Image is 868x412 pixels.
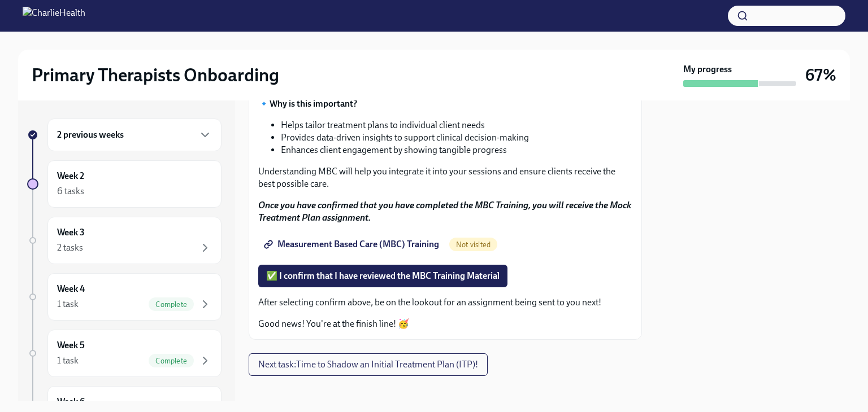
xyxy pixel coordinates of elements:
[47,119,222,151] div: 2 previous weeks
[57,170,84,182] h6: Week 2
[281,119,632,132] li: Helps tailor treatment plans to individual client needs
[258,165,632,190] p: Understanding MBC will help you integrate it into your sessions and ensure clients receive the be...
[258,98,632,110] p: 🔹
[27,160,222,208] a: Week 26 tasks
[57,226,85,239] h6: Week 3
[57,129,124,141] h6: 2 previous weeks
[249,353,488,376] button: Next task:Time to Shadow an Initial Treatment Plan (ITP)!
[57,242,83,254] div: 2 tasks
[683,63,732,76] strong: My progress
[258,265,507,287] button: ✅ I confirm that I have reviewed the MBC Training Material
[258,233,447,256] a: Measurement Based Care (MBC) Training
[27,330,222,377] a: Week 51 taskComplete
[27,273,222,321] a: Week 41 taskComplete
[258,359,478,370] span: Next task : Time to Shadow an Initial Treatment Plan (ITP)!
[23,7,85,25] img: CharlieHealth
[805,65,836,85] h3: 67%
[149,300,194,309] span: Complete
[258,318,632,330] p: Good news! You're at the finish line! 🥳
[57,339,85,352] h6: Week 5
[27,217,222,264] a: Week 32 tasks
[57,396,85,408] h6: Week 6
[266,239,439,250] span: Measurement Based Care (MBC) Training
[258,296,632,309] p: After selecting confirm above, be on the lookout for an assignment being sent to you next!
[258,200,631,223] strong: Once you have confirmed that you have completed the MBC Training, you will receive the Mock Treat...
[32,64,279,86] h2: Primary Therapists Onboarding
[449,240,497,249] span: Not visited
[57,283,85,295] h6: Week 4
[57,185,84,198] div: 6 tasks
[149,357,194,365] span: Complete
[281,144,632,156] li: Enhances client engagement by showing tangible progress
[57,354,79,367] div: 1 task
[281,132,632,144] li: Provides data-driven insights to support clinical decision-making
[57,298,79,310] div: 1 task
[266,270,500,282] span: ✅ I confirm that I have reviewed the MBC Training Material
[270,98,357,109] strong: Why is this important?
